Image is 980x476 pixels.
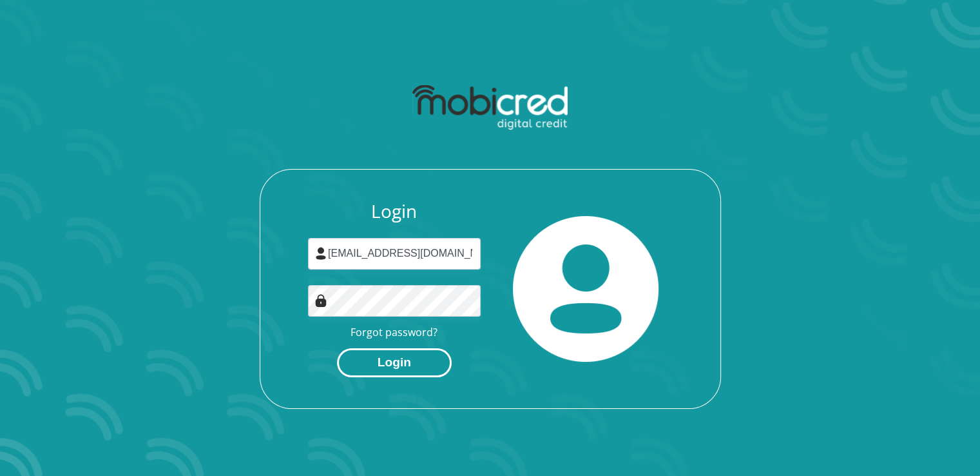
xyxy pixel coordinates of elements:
input: Username [308,238,481,270]
a: Forgot password? [351,325,437,339]
img: user-icon image [314,247,327,260]
h3: Login [308,201,481,223]
img: Image [314,294,327,307]
img: mobicred logo [412,85,568,130]
button: Login [337,348,452,377]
